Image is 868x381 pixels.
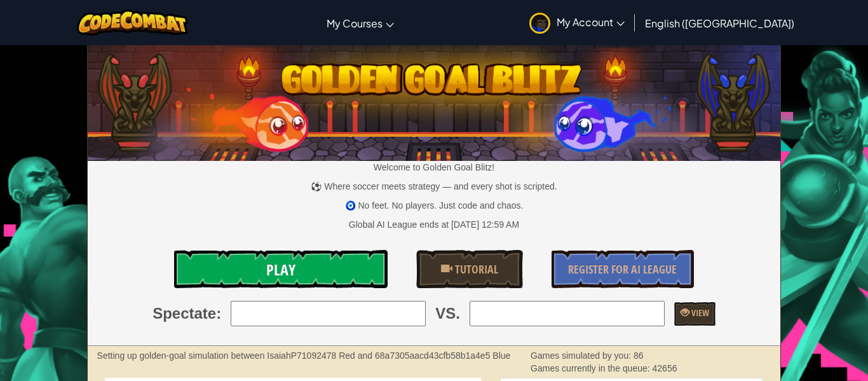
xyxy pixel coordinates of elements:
[416,250,523,288] a: Tutorial
[531,363,652,373] span: Games currently in the queue:
[88,180,781,193] p: ⚽ Where soccer meets strategy — and every shot is scripted.
[639,6,801,40] a: English ([GEOGRAPHIC_DATA])
[452,261,498,277] span: Tutorial
[327,17,383,30] span: My Courses
[266,260,295,280] span: Play
[320,6,400,40] a: My Courses
[97,350,511,361] strong: Setting up golden-goal simulation between IsaiahP71092478 Red and 68a7305aacd43cfb58b1a4e5 Blue
[557,15,625,29] span: My Account
[216,303,221,324] span: :
[689,307,709,319] span: View
[634,350,644,361] span: 86
[552,250,694,288] a: Register for AI League
[88,40,781,161] img: Golden Goal
[77,10,188,36] img: CodeCombat logo
[568,261,677,277] span: Register for AI League
[531,350,634,361] span: Games simulated by you:
[529,13,550,34] img: avatar
[88,199,781,212] p: 🧿 No feet. No players. Just code and chaos.
[645,17,794,30] span: English ([GEOGRAPHIC_DATA])
[435,303,460,324] span: VS.
[653,363,677,373] span: 42656
[153,303,216,324] span: Spectate
[88,161,781,174] p: Welcome to Golden Goal Blitz!
[349,218,519,231] div: Global AI League ends at [DATE] 12:59 AM
[523,3,631,43] a: My Account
